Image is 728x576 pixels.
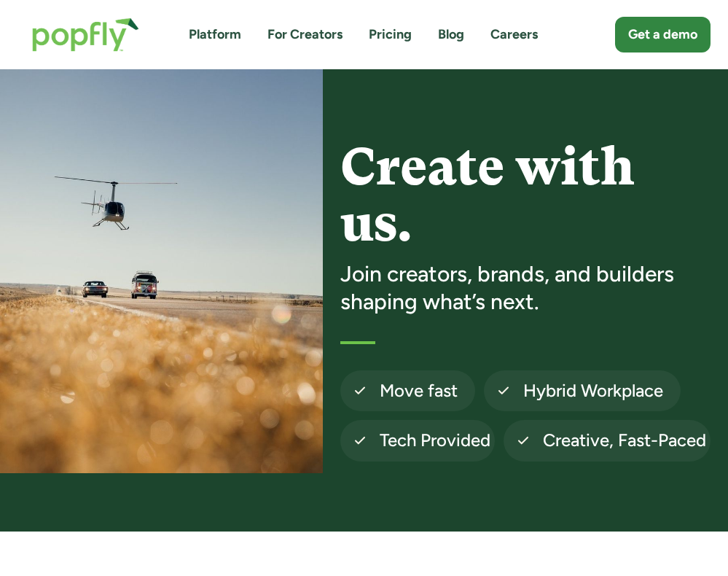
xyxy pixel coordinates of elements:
a: Get a demo [615,17,711,52]
h4: Tech Provided [380,429,490,452]
a: Platform [189,26,241,44]
h1: Create with us. [340,139,711,252]
h3: Join creators, brands, and builders shaping what’s next. [340,260,711,315]
a: Blog [438,26,464,44]
h4: Hybrid Workplace [523,379,663,402]
h4: Creative, Fast-Paced [543,429,706,452]
a: Pricing [369,26,412,44]
div: Get a demo [628,26,697,44]
a: For Creators [267,26,343,44]
a: Careers [490,26,538,44]
h4: Move fast [380,379,458,402]
a: home [17,3,154,66]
